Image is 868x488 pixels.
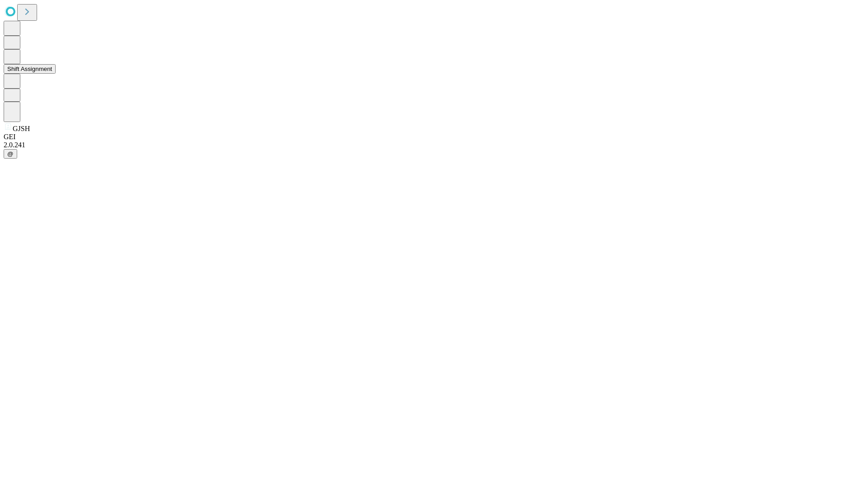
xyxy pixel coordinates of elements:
span: @ [7,150,14,157]
button: Shift Assignment [4,64,56,74]
div: 2.0.241 [4,141,864,149]
span: GJSH [13,125,30,132]
button: @ [4,149,17,159]
div: GEI [4,133,864,141]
